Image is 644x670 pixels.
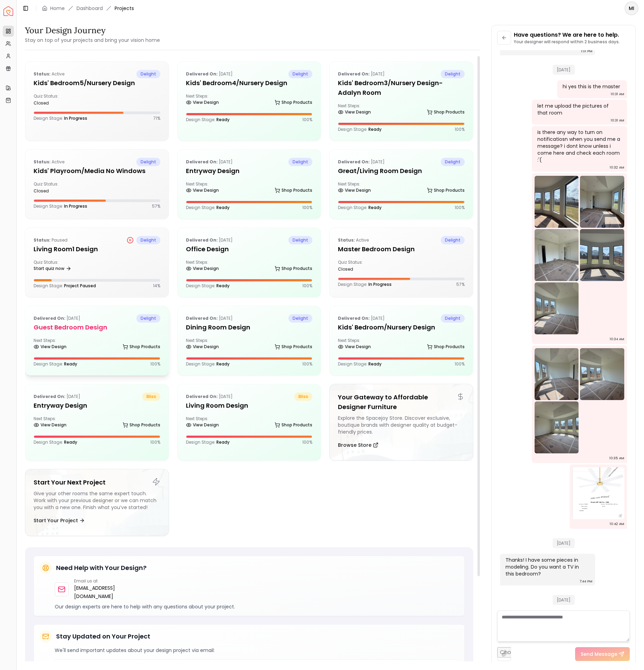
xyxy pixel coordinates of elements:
[456,282,465,287] p: 57 %
[572,467,624,519] img: Chat Image
[427,107,465,117] a: Shop Products
[186,401,313,410] h5: Living Room Design
[34,393,65,399] b: Delivered on:
[610,336,624,343] div: 10:34 AM
[609,455,624,462] div: 10:35 AM
[625,2,638,15] span: MI
[186,70,233,78] p: [DATE]
[288,236,312,244] span: delight
[152,203,160,209] p: 57 %
[186,314,233,323] p: [DATE]
[611,117,624,124] div: 10:31 AM
[216,205,230,210] span: Ready
[186,392,233,401] p: [DATE]
[537,102,620,116] div: let me upload the pictures of that room
[338,70,385,78] p: [DATE]
[34,478,160,487] h5: Start Your Next Project
[338,158,385,166] p: [DATE]
[580,176,624,228] img: Chat Image
[275,420,312,430] a: Shop Products
[338,342,371,352] a: View Design
[302,440,312,445] p: 100 %
[123,420,160,430] a: Shop Products
[455,205,465,210] p: 100 %
[186,416,313,430] div: Next Steps:
[34,260,94,273] div: Quiz Status:
[34,420,66,430] a: View Design
[34,490,160,511] div: Give your other rooms the same expert touch. Work with your previous designer or we can match you...
[136,158,160,166] span: delight
[216,117,230,123] span: Ready
[338,71,370,77] b: Delivered on:
[186,93,313,107] div: Next Steps:
[34,514,85,527] button: Start Your Project
[34,116,87,121] p: Design Stage:
[64,283,96,289] span: Project Paused
[74,578,147,584] p: Email us at
[186,181,313,195] div: Next Steps:
[150,440,160,445] p: 100 %
[34,159,51,165] b: Status:
[34,342,66,352] a: View Design
[186,159,218,165] b: Delivered on:
[611,91,624,98] div: 10:31 AM
[186,185,219,195] a: View Design
[34,188,94,194] div: closed
[136,70,160,78] span: delight
[186,166,313,176] h5: entryway design
[302,283,312,289] p: 100 %
[338,361,382,367] p: Design Stage:
[34,392,80,401] p: [DATE]
[563,83,620,90] div: hi yes this is the master
[153,283,160,289] p: 14 %
[368,281,392,287] span: In Progress
[42,5,134,12] nav: breadcrumb
[150,361,160,367] p: 100 %
[186,264,219,273] a: View Design
[535,229,579,281] img: Chat Image
[115,5,134,12] span: Projects
[34,264,71,273] a: Start quiz now
[302,205,312,210] p: 100 %
[64,203,87,209] span: In Progress
[34,361,77,367] p: Design Stage:
[338,323,465,332] h5: Kids' Bedroom/Nursery Design
[186,315,218,321] b: Delivered on:
[580,348,624,400] img: Chat Image
[186,78,313,88] h5: Kids' Bedroom4/Nursery design
[136,314,160,323] span: delight
[186,342,219,352] a: View Design
[34,158,64,166] p: active
[34,315,65,321] b: Delivered on:
[581,48,592,55] div: 1:01 PM
[34,181,94,194] div: Quiz Status:
[186,117,230,123] p: Design Stage:
[186,420,219,430] a: View Design
[64,439,77,445] span: Ready
[25,469,169,536] a: Start Your Next ProjectGive your other rooms the same expert touch. Work with your previous desig...
[50,5,65,12] a: Home
[580,578,592,585] div: 7:44 PM
[610,164,624,171] div: 10:32 AM
[338,244,465,254] h5: Master Bedroom design
[34,93,94,106] div: Quiz Status:
[553,538,575,548] span: [DATE]
[338,282,392,287] p: Design Stage:
[56,632,150,641] h5: Stay Updated on Your Project
[34,166,160,176] h5: Kids' Playroom/Media no windows
[288,70,312,78] span: delight
[302,117,312,123] p: 100 %
[186,98,219,107] a: View Design
[25,37,160,44] small: Stay on top of your projects and bring your vision home
[625,1,638,15] button: MI
[553,65,575,75] span: [DATE]
[186,323,313,332] h5: Dining Room design
[338,127,382,132] p: Design Stage:
[153,116,160,121] p: 71 %
[186,71,218,77] b: Delivered on:
[34,323,160,332] h5: Guest Bedroom design
[338,415,465,435] div: Explore the Spacejoy Store. Discover exclusive, boutique brands with designer quality at budget-f...
[535,176,579,228] img: Chat Image
[441,314,465,323] span: delight
[55,603,459,610] p: Our design experts are here to help with any questions about your project.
